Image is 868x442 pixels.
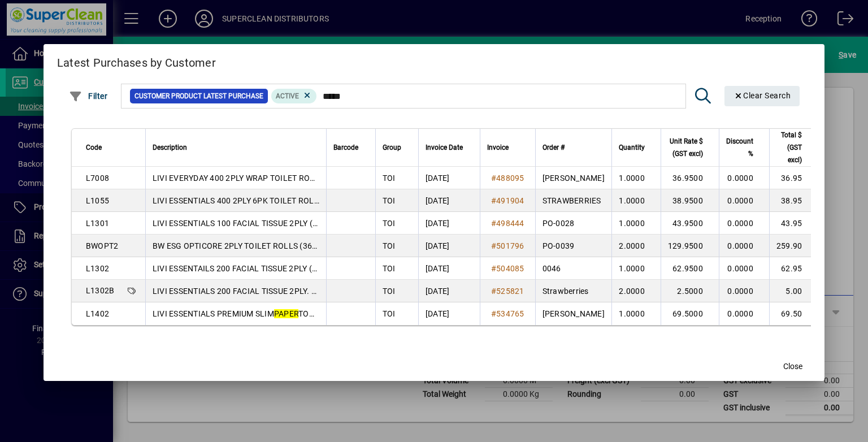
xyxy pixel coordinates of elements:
[719,280,769,302] td: 0.0000
[611,189,661,212] td: 1.0000
[487,240,528,252] a: #501796
[769,235,818,257] td: 259.90
[383,287,396,296] span: TOI
[491,174,496,183] span: #
[491,309,496,318] span: #
[775,356,811,376] button: Close
[769,167,818,189] td: 36.95
[418,189,480,212] td: [DATE]
[496,287,524,296] span: 525821
[776,129,802,166] span: Total $ (GST excl)
[776,129,813,166] div: Total $ (GST excl)
[769,189,818,212] td: 38.95
[611,257,661,280] td: 1.0000
[535,257,611,280] td: 0046
[661,280,719,302] td: 2.5000
[542,141,605,154] div: Order #
[153,241,366,250] span: BW ESG OPTICORE 2PLY TOILET ROLLS (36) - 865 SHEETS
[487,172,528,184] a: #488095
[611,235,661,257] td: 2.0000
[496,264,524,273] span: 504085
[724,86,800,106] button: Clear
[66,86,111,106] button: Filter
[153,264,324,273] span: LIVI ESSENTAILS 200 FACIAL TISSUE 2PLY (30)
[661,167,719,189] td: 36.9500
[661,212,719,235] td: 43.9500
[769,212,818,235] td: 43.95
[274,309,298,318] em: PAPER
[491,287,496,296] span: #
[69,92,108,101] span: Filter
[769,257,818,280] td: 62.95
[153,141,187,154] span: Description
[661,235,719,257] td: 129.9500
[769,280,818,302] td: 5.00
[661,189,719,212] td: 38.9500
[86,196,109,205] span: L1055
[535,189,611,212] td: STRAWBERRIES
[491,219,496,228] span: #
[44,44,824,77] h2: Latest Purchases by Customer
[496,309,524,318] span: 534765
[383,241,396,250] span: TOI
[418,302,480,325] td: [DATE]
[383,141,411,154] div: Group
[153,141,319,154] div: Description
[719,212,769,235] td: 0.0000
[333,141,358,154] span: Barcode
[535,280,611,302] td: Strawberries
[496,219,524,228] span: 498444
[487,141,509,154] span: Invoice
[719,167,769,189] td: 0.0000
[418,212,480,235] td: [DATE]
[383,196,396,205] span: TOI
[487,262,528,275] a: #504085
[487,141,528,154] div: Invoice
[661,302,719,325] td: 69.5000
[496,174,524,183] span: 488095
[383,219,396,228] span: TOI
[487,285,528,297] a: #525821
[535,302,611,325] td: [PERSON_NAME]
[668,135,713,160] div: Unit Rate $ (GST excl)
[86,141,138,154] div: Code
[86,286,115,295] span: L1302B
[383,174,396,183] span: TOI
[611,302,661,325] td: 1.0000
[86,174,109,183] span: L7008
[491,264,496,273] span: #
[426,141,473,154] div: Invoice Date
[661,257,719,280] td: 62.9500
[153,219,325,228] span: LIVI ESSENTIALS 100 FACIAL TISSUE 2PLY (30)
[383,264,396,273] span: TOI
[719,189,769,212] td: 0.0000
[86,309,109,318] span: L1402
[619,141,645,154] span: Quantity
[86,241,119,250] span: BWOPT2
[333,141,368,154] div: Barcode
[487,217,528,229] a: #498444
[611,280,661,302] td: 2.0000
[496,196,524,205] span: 491904
[619,141,655,154] div: Quantity
[383,141,401,154] span: Group
[383,309,396,318] span: TOI
[153,196,336,205] span: LIVI ESSENTIALS 400 2PLY 6PK TOILET ROLL (36)
[535,167,611,189] td: [PERSON_NAME]
[726,135,763,160] div: Discount %
[719,302,769,325] td: 0.0000
[491,196,496,205] span: #
[726,135,753,160] span: Discount %
[496,241,524,250] span: 501796
[86,141,102,154] span: Code
[86,264,109,273] span: L1302
[418,257,480,280] td: [DATE]
[134,90,263,102] span: Customer Product Latest Purchase
[153,287,330,296] span: LIVI ESSENTIALS 200 FACIAL TISSUE 2PLY. BOX.
[418,280,480,302] td: [DATE]
[271,89,316,103] mat-chip: Product Activation Status: Active
[668,135,703,160] span: Unit Rate $ (GST excl)
[783,361,802,372] span: Close
[487,194,528,207] a: #491904
[153,309,357,318] span: LIVI ESSENTIALS PREMIUM SLIM TOWELS (4000)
